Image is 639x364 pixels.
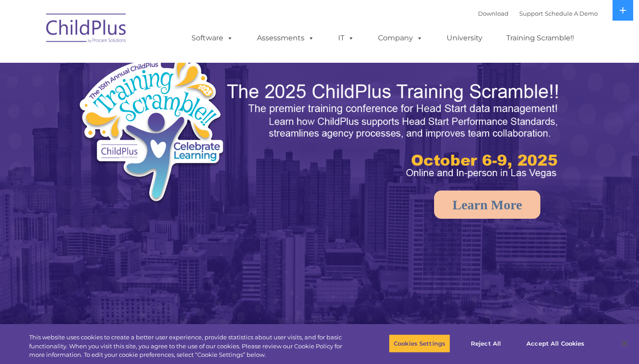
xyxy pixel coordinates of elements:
a: Schedule A Demo [545,10,598,17]
span: Last name [125,59,152,66]
button: Accept All Cookies [522,334,589,353]
a: University [438,29,491,47]
div: This website uses cookies to create a better user experience, provide statistics about user visit... [29,333,352,360]
a: Training Scramble!! [497,29,583,47]
span: Phone number [125,96,163,103]
a: Support [519,10,543,17]
a: Download [478,10,509,17]
img: ChildPlus by Procare Solutions [42,7,131,52]
a: IT [329,29,363,47]
button: Cookies Settings [389,334,450,353]
font: | [478,10,598,17]
a: Company [369,29,432,47]
button: Reject All [458,334,514,353]
a: Software [183,29,242,47]
a: Assessments [248,29,323,47]
a: Learn More [434,191,540,219]
button: Close [615,334,635,353]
